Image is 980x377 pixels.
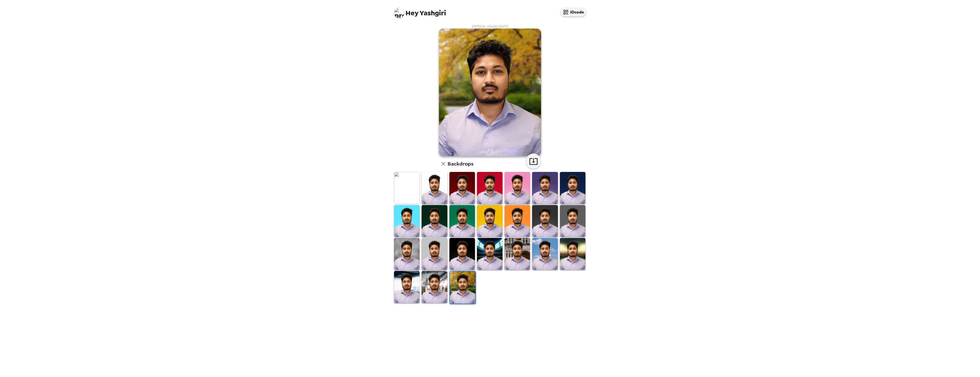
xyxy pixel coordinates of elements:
[472,24,508,29] span: [PERSON_NAME] , [DATE]
[406,8,418,18] span: Hey
[394,172,420,204] img: Original
[394,5,446,17] span: Yashgiri
[448,160,473,168] h6: Backdrops
[560,8,586,17] button: IDcode
[394,8,404,18] img: profile pic
[439,29,541,156] img: user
